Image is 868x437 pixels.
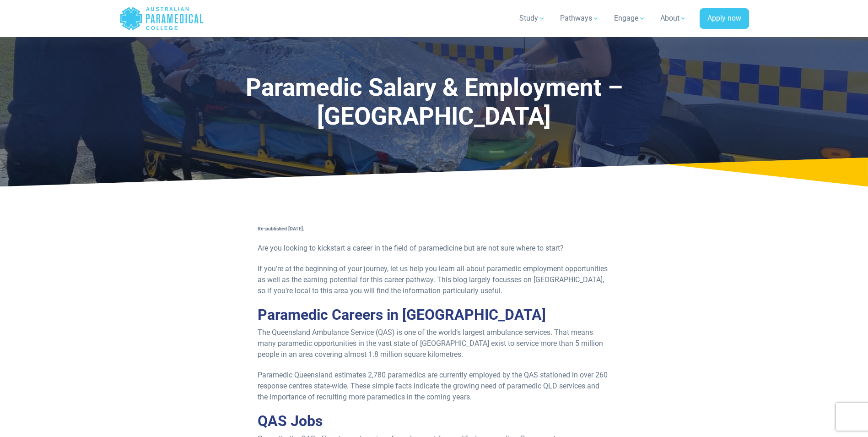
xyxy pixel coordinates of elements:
[609,5,651,31] a: Engage
[258,370,611,403] p: Paramedic Queensland estimates 2,780 paramedics are currently employed by the QAS stationed in ov...
[514,5,551,31] a: Study
[258,412,611,430] h2: QAS Jobs
[258,327,611,360] p: The Queensland Ambulance Service (QAS) is one of the world’s largest ambulance services. That mea...
[119,4,204,33] a: Australian Paramedical College
[258,263,611,296] p: If you’re at the beginning of your journey, let us help you learn all about paramedic employment ...
[258,226,304,232] strong: Re-published [DATE].
[655,5,692,31] a: About
[258,306,611,323] h2: Paramedic Careers in [GEOGRAPHIC_DATA]
[198,73,670,131] h1: Paramedic Salary & Employment – [GEOGRAPHIC_DATA]
[700,8,749,29] a: Apply now
[258,243,611,254] p: Are you looking to kickstart a career in the field of paramedicine but are not sure where to start?
[555,5,605,31] a: Pathways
